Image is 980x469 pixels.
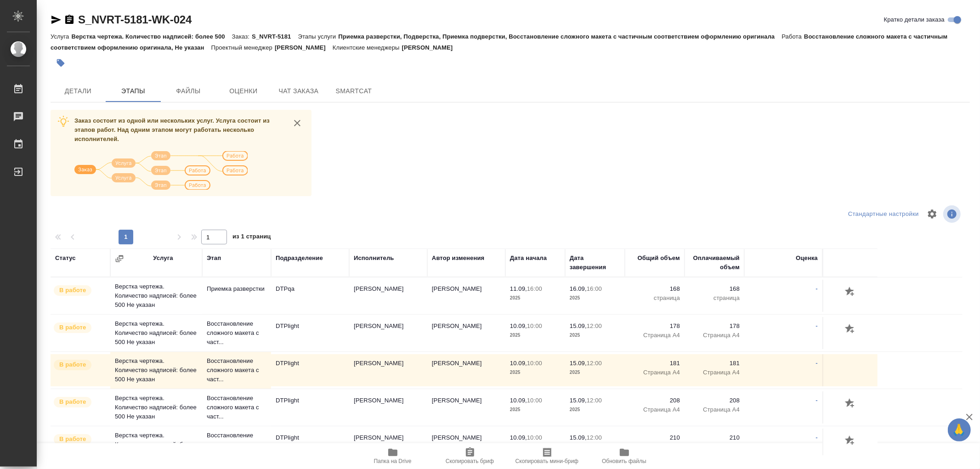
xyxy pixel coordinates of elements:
[427,429,505,461] td: [PERSON_NAME]
[252,33,298,40] p: S_NVRT-5181
[59,360,86,369] p: В работе
[816,322,818,329] a: -
[943,205,963,223] span: Посмотреть информацию
[846,207,921,221] div: split button
[211,44,275,51] p: Проектный менеджер
[629,294,680,303] p: страница
[509,443,586,469] button: Скопировать мини-бриф
[602,458,646,464] span: Обновить файлы
[51,33,71,40] p: Услуга
[689,359,740,368] p: 181
[64,14,75,25] button: Скопировать ссылку
[232,33,252,40] p: Заказ:
[354,443,431,469] button: Папка на Drive
[689,396,740,405] p: 208
[349,280,427,312] td: [PERSON_NAME]
[527,285,542,292] p: 16:00
[55,254,76,263] div: Статус
[921,203,943,225] span: Настроить таблицу
[271,354,349,386] td: DTPlight
[587,285,602,292] p: 16:00
[277,85,321,97] span: Чат заказа
[629,322,680,331] p: 178
[629,284,680,294] p: 168
[427,354,505,386] td: [PERSON_NAME]
[110,315,202,351] td: Верстка чертежа. Количество надписей: более 500 Не указан
[570,360,587,367] p: 15.09,
[629,396,680,405] p: 208
[110,352,202,389] td: Верстка чертежа. Количество надписей: более 500 Не указан
[432,254,484,263] div: Автор изменения
[527,322,542,329] p: 10:00
[515,458,578,464] span: Скопировать мини-бриф
[427,317,505,349] td: [PERSON_NAME]
[570,294,620,303] p: 2025
[354,254,394,263] div: Исполнитель
[843,433,858,449] button: Добавить оценку
[570,442,620,452] p: 2025
[629,368,680,377] p: Страница А4
[59,435,86,444] p: В работе
[816,397,818,404] a: -
[166,85,210,97] span: Файлы
[587,322,602,329] p: 12:00
[689,368,740,377] p: Страница А4
[349,354,427,386] td: [PERSON_NAME]
[510,285,527,292] p: 11.09,
[271,280,349,312] td: DTPqa
[275,44,333,51] p: [PERSON_NAME]
[207,356,266,384] p: Восстановление сложного макета с част...
[629,405,680,414] p: Страница А4
[629,359,680,368] p: 181
[884,15,945,24] span: Кратко детали заказа
[510,294,561,303] p: 2025
[349,391,427,424] td: [PERSON_NAME]
[71,33,232,40] p: Верстка чертежа. Количество надписей: более 500
[843,322,858,337] button: Добавить оценку
[570,405,620,414] p: 2025
[689,331,740,340] p: Страница А4
[207,319,266,347] p: Восстановление сложного макета с част...
[570,368,620,377] p: 2025
[782,33,804,40] p: Работа
[570,434,587,441] p: 15.09,
[51,53,71,73] button: Добавить тэг
[570,285,587,292] p: 16.09,
[638,254,680,263] div: Общий объем
[527,397,542,404] p: 10:00
[527,434,542,441] p: 10:00
[221,85,266,97] span: Оценки
[510,405,561,414] p: 2025
[51,14,62,25] button: Скопировать ссылку для ЯМессенджера
[570,331,620,340] p: 2025
[153,254,173,263] div: Услуга
[689,442,740,452] p: Страница А4
[349,317,427,349] td: [PERSON_NAME]
[689,405,740,414] p: Страница А4
[629,331,680,340] p: Страница А4
[276,254,323,263] div: Подразделение
[427,391,505,424] td: [PERSON_NAME]
[207,254,221,263] div: Этап
[110,389,202,426] td: Верстка чертежа. Количество надписей: более 500 Не указан
[570,254,620,272] div: Дата завершения
[629,433,680,442] p: 210
[510,331,561,340] p: 2025
[271,317,349,349] td: DTPlight
[207,431,266,458] p: Восстановление сложного макета с част...
[843,284,858,300] button: Добавить оценку
[527,360,542,367] p: 10:00
[271,391,349,424] td: DTPlight
[816,434,818,441] a: -
[948,418,971,441] button: 🙏
[816,360,818,367] a: -
[431,443,509,469] button: Скопировать бриф
[689,254,740,272] div: Оплачиваемый объем
[689,322,740,331] p: 178
[510,360,527,367] p: 10.09,
[843,396,858,412] button: Добавить оценку
[689,284,740,294] p: 168
[110,277,202,314] td: Верстка чертежа. Количество надписей: более 500 Не указан
[510,322,527,329] p: 10.09,
[333,44,402,51] p: Клиентские менеджеры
